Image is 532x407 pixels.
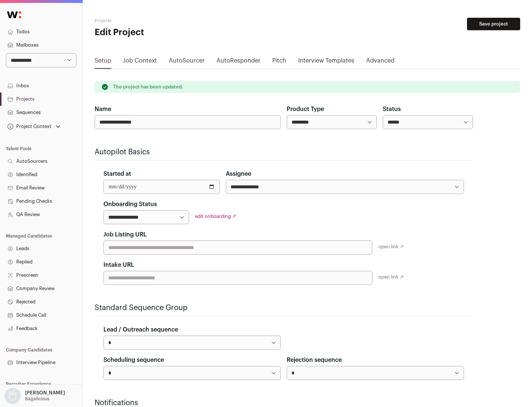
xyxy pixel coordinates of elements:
p: Bagelicious [25,396,50,402]
button: Save project [467,18,520,30]
h1: Edit Project [95,27,236,38]
h2: Projects [95,18,236,24]
img: Wellfound [3,7,25,22]
label: Onboarding Status [103,200,157,209]
a: edit onboarding ↗ [195,214,236,219]
button: Open dropdown [3,388,66,404]
a: Setup [95,56,111,68]
a: Interview Templates [298,56,354,68]
a: AutoResponder [216,56,260,68]
button: Open dropdown [6,121,62,132]
a: AutoSourcer [169,56,205,68]
label: Status [383,105,401,114]
a: Advanced [366,56,395,68]
h2: Standard Sequence Group [95,303,473,313]
label: Intake URL [103,260,134,269]
label: Lead / Outreach sequence [103,325,178,334]
a: Job Context [123,56,157,68]
h2: Autopilot Basics [95,147,473,157]
a: Pitch [272,56,286,68]
label: Started at [103,169,131,178]
p: The project has been updated. [113,84,183,90]
label: Assignee [226,169,251,178]
label: Product Type [287,105,324,114]
img: nopic.png [4,388,21,404]
label: Scheduling sequence [103,356,164,364]
p: [PERSON_NAME] [25,390,65,396]
label: Rejection sequence [287,356,342,364]
label: Job Listing URL [103,230,147,239]
div: Project Context [6,124,51,129]
label: Name [95,105,111,114]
